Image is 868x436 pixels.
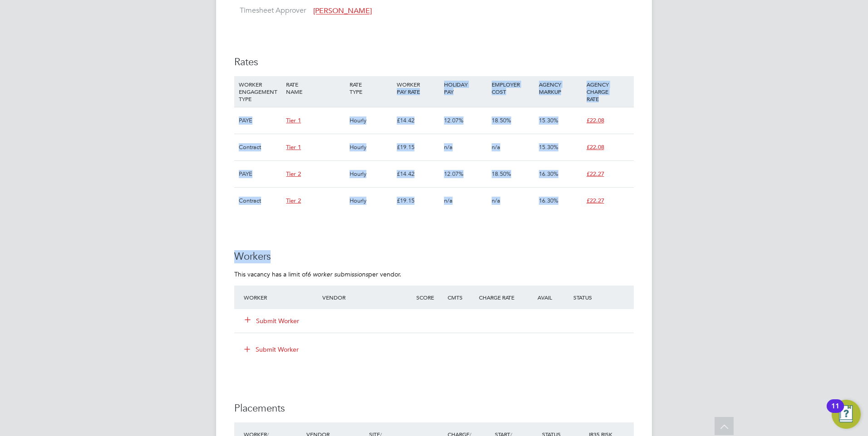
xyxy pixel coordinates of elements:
div: £14.42 [395,107,442,134]
div: AGENCY MARKUP [537,76,584,100]
em: 6 worker submissions [307,270,368,278]
div: Status [571,289,634,305]
span: Tier 2 [286,197,301,204]
span: n/a [492,143,500,151]
div: £14.42 [395,161,442,187]
span: [PERSON_NAME] [313,7,372,16]
span: Tier 1 [286,143,301,151]
span: 15.30% [539,143,558,151]
span: 18.50% [492,116,511,124]
div: PAYE [237,161,284,187]
span: £22.27 [587,197,604,204]
div: HOLIDAY PAY [442,76,489,100]
span: 16.30% [539,170,558,178]
span: 18.50% [492,170,511,178]
span: n/a [444,143,453,151]
p: This vacancy has a limit of per vendor. [234,270,634,278]
div: £19.15 [395,188,442,214]
div: Avail [524,289,571,305]
div: Contract [237,134,284,160]
div: Vendor [320,289,414,305]
h3: Placements [234,402,634,415]
div: Hourly [347,161,395,187]
div: Score [414,289,445,305]
div: Hourly [347,134,395,160]
div: Hourly [347,107,395,134]
span: n/a [444,197,453,204]
span: n/a [492,197,500,204]
div: RATE TYPE [347,76,395,100]
div: Charge Rate [477,289,524,305]
div: WORKER PAY RATE [395,76,442,100]
div: RATE NAME [284,76,347,100]
span: £22.08 [587,116,604,124]
h3: Workers [234,250,634,263]
div: 11 [831,406,839,418]
h3: Rates [234,56,634,69]
span: Tier 1 [286,116,301,124]
span: 15.30% [539,116,558,124]
span: £22.27 [587,170,604,178]
div: Cmts [445,289,477,305]
button: Submit Worker [238,342,306,357]
span: 12.07% [444,116,464,124]
span: £22.08 [587,143,604,151]
div: £19.15 [395,134,442,160]
span: Tier 2 [286,170,301,178]
div: WORKER ENGAGEMENT TYPE [237,76,284,107]
div: Worker [242,289,320,305]
div: Contract [237,188,284,214]
div: EMPLOYER COST [489,76,537,100]
div: PAYE [237,107,284,134]
button: Submit Worker [245,316,300,325]
div: Hourly [347,188,395,214]
span: 16.30% [539,197,558,204]
div: AGENCY CHARGE RATE [584,76,631,107]
button: Open Resource Center, 11 new notifications [832,400,861,429]
span: 12.07% [444,170,464,178]
label: Timesheet Approver [234,6,306,15]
